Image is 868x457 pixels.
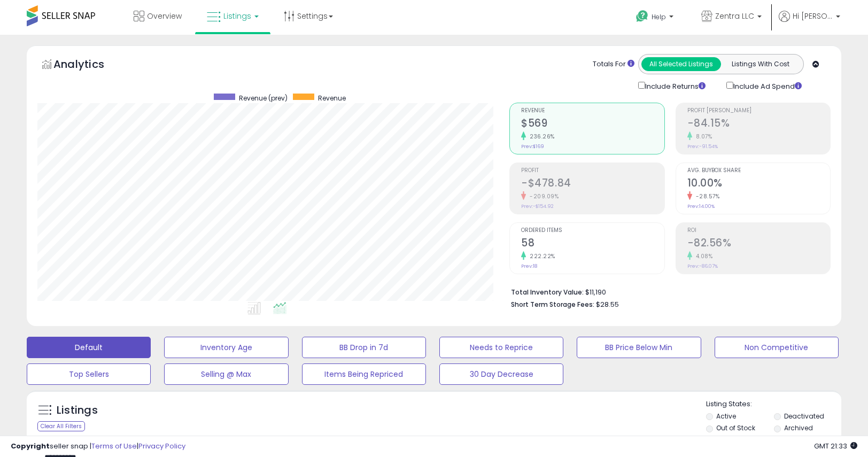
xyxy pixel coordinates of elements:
[302,337,426,358] button: BB Drop in 7d
[439,337,563,358] button: Needs to Reprice
[652,12,666,21] span: Help
[53,57,125,74] h5: Analytics
[630,80,718,92] div: Include Returns
[11,441,185,452] div: seller snap | |
[716,423,755,432] label: Out of Stock
[687,117,830,131] h2: -84.15%
[511,285,823,298] li: $11,190
[439,363,563,385] button: 30 Day Decrease
[692,133,712,141] small: 8.07%
[223,11,251,21] span: Listings
[27,337,151,358] button: Default
[521,203,554,210] small: Prev: -$154.92
[814,441,857,451] span: 2025-08-17 21:33 GMT
[138,441,185,451] a: Privacy Policy
[521,143,544,150] small: Prev: $169
[718,80,819,92] div: Include Ad Spend
[57,403,98,418] h5: Listings
[521,228,664,234] span: Ordered Items
[793,11,833,21] span: Hi [PERSON_NAME]
[784,423,813,432] label: Archived
[521,117,664,131] h2: $569
[716,412,736,421] label: Active
[692,252,713,260] small: 4.08%
[687,263,718,269] small: Prev: -86.07%
[147,11,182,21] span: Overview
[511,288,584,297] b: Total Inventory Value:
[715,337,839,358] button: Non Competitive
[511,300,594,309] b: Short Term Storage Fees:
[687,237,830,251] h2: -82.56%
[641,57,721,71] button: All Selected Listings
[635,10,649,23] i: Get Help
[318,94,346,103] span: Revenue
[687,168,830,174] span: Avg. Buybox Share
[302,363,426,385] button: Items Being Repriced
[164,363,288,385] button: Selling @ Max
[521,168,664,174] span: Profit
[526,133,555,141] small: 236.26%
[779,11,840,35] a: Hi [PERSON_NAME]
[11,441,50,451] strong: Copyright
[687,228,830,234] span: ROI
[687,143,718,150] small: Prev: -91.54%
[687,177,830,191] h2: 10.00%
[239,94,288,103] span: Revenue (prev)
[706,399,841,409] p: Listing States:
[687,203,715,210] small: Prev: 14.00%
[521,263,537,269] small: Prev: 18
[91,441,137,451] a: Terms of Use
[521,108,664,114] span: Revenue
[627,2,684,35] a: Help
[521,177,664,191] h2: -$478.84
[692,192,720,200] small: -28.57%
[37,421,85,431] div: Clear All Filters
[593,59,634,69] div: Totals For
[720,57,800,71] button: Listings With Cost
[577,337,701,358] button: BB Price Below Min
[526,252,555,260] small: 222.22%
[687,108,830,114] span: Profit [PERSON_NAME]
[164,337,288,358] button: Inventory Age
[596,299,619,309] span: $28.55
[27,363,151,385] button: Top Sellers
[784,412,824,421] label: Deactivated
[521,237,664,251] h2: 58
[715,11,754,21] span: Zentra LLC
[526,192,559,200] small: -209.09%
